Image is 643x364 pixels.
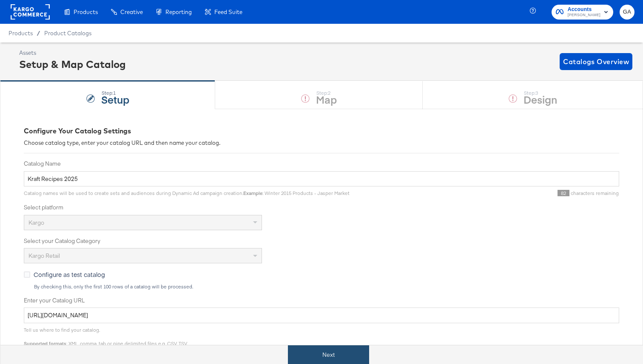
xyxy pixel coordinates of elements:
label: Select your Catalog Category [24,237,619,245]
span: Kargo [28,219,44,226]
label: Catalog Name [24,160,619,168]
span: Creative [120,8,143,15]
span: / [33,30,44,37]
span: Reporting [165,8,192,15]
button: GA [620,5,634,20]
span: Feed Suite [214,8,242,15]
span: Catalog names will be used to create sets and audiences during Dynamic Ad campaign creation. : Wi... [24,190,350,196]
span: GA [623,7,631,17]
input: Name your catalog e.g. My Dynamic Product Catalog [24,171,619,187]
span: Tell us where to find your catalog. : XML, comma, tab or pipe delimited files e.g. CSV, TSV. [24,327,188,347]
label: Enter your Catalog URL [24,296,619,305]
div: characters remaining [350,190,619,197]
input: Enter Catalog URL, e.g. http://www.example.com/products.xml [24,308,619,323]
div: Choose catalog type, enter your catalog URL and then name your catalog. [24,139,619,147]
span: Configure as test catalog [34,270,105,279]
a: Product Catalogs [44,30,91,37]
label: Select platform [24,203,619,212]
button: Catalogs Overview [560,53,632,70]
div: Setup & Map Catalog [19,57,126,71]
strong: Example [243,190,262,196]
span: Products [74,8,98,15]
strong: Setup [101,92,129,106]
span: [PERSON_NAME] [568,12,600,19]
span: Kargo Retail [28,252,60,260]
span: Accounts [568,5,600,14]
div: Configure Your Catalog Settings [24,126,619,136]
button: Accounts[PERSON_NAME] [552,5,613,20]
div: By checking this, only the first 100 rows of a catalog will be processed. [34,284,619,290]
span: Products [9,30,33,37]
div: Step: 1 [101,90,129,96]
div: Assets [19,49,126,57]
span: Catalogs Overview [563,56,629,68]
span: 82 [558,190,569,196]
